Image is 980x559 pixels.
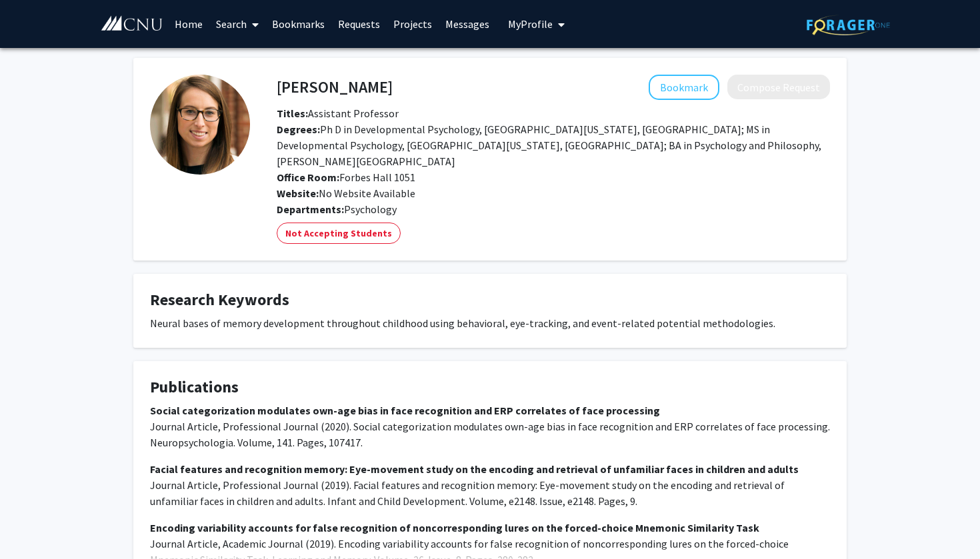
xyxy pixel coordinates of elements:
iframe: Chat [10,499,57,549]
strong: Facial features and recognition memory: Eye-movement study on the encoding and retrieval of unfam... [150,462,799,476]
h4: Research Keywords [150,290,830,310]
span: Forbes Hall 1051 [277,171,415,184]
img: ForagerOne Logo [807,15,890,35]
h4: [PERSON_NAME] [277,75,393,99]
b: Website: [277,187,319,200]
span: My Profile [508,17,553,31]
a: Home [168,1,209,47]
a: Bookmarks [265,1,331,47]
a: Messages [439,1,496,47]
strong: Encoding variability accounts for false recognition of noncorresponding lures on the forced-choic... [150,521,759,534]
h4: Publications [150,378,830,397]
span: No Website Available [277,187,415,200]
span: Psychology [344,203,397,216]
b: Degrees: [277,123,320,136]
span: Ph D in Developmental Psychology, [GEOGRAPHIC_DATA][US_STATE], [GEOGRAPHIC_DATA]; MS in Developme... [277,123,821,168]
a: Projects [387,1,439,47]
span: Journal Article, Professional Journal (2019). Facial features and recognition memory: Eye-movemen... [150,478,785,508]
button: Compose Request to Leslie Rollins [727,75,830,99]
mat-chip: Not Accepting Students [277,223,401,244]
img: Profile Picture [150,75,250,175]
div: Neural bases of memory development throughout childhood using behavioral, eye-tracking, and event... [150,315,830,331]
button: Add Leslie Rollins to Bookmarks [649,75,719,100]
span: Journal Article, Professional Journal (2020). Social categorization modulates own-age bias in fac... [150,420,830,449]
b: Departments: [277,203,344,216]
b: Office Room: [277,171,339,184]
span: Assistant Professor [277,107,399,120]
a: Requests [331,1,387,47]
b: Titles: [277,107,308,120]
a: Search [209,1,265,47]
strong: Social categorization modulates own-age bias in face recognition and ERP correlates of face proce... [150,404,660,417]
img: Christopher Newport University Logo [100,15,163,32]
